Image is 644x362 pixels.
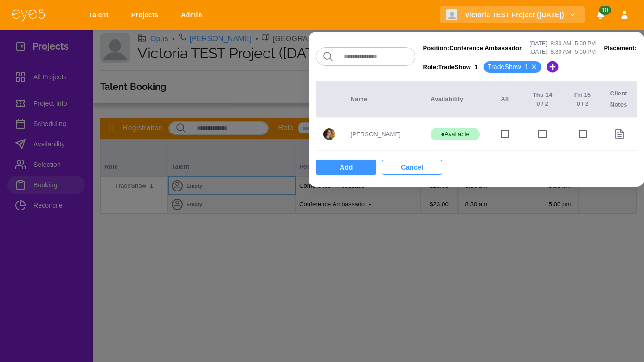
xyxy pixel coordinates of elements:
p: Role: TradeShow_1 [423,63,477,72]
p: Thu 14 [530,90,555,100]
a: Talent [83,6,118,24]
img: eye5 [11,8,45,22]
p: Fri 15 [570,90,595,100]
p: TradeShow_1 [488,62,528,72]
p: [DATE] : 8:30 AM - 5:00 PM [529,39,596,48]
img: profile_picture [323,128,335,140]
button: No notes [610,125,629,143]
button: Add [316,160,376,175]
th: Client Notes [603,81,637,118]
button: Notifications [592,6,609,24]
p: [DATE] : 8:30 AM - 5:00 PM [529,48,596,56]
img: Client logo [446,9,457,20]
span: 10 [599,6,611,15]
a: Admin [175,6,212,24]
button: Cancel [382,160,442,175]
th: Availability [423,81,487,118]
p: Position: Conference Ambassador [423,44,522,53]
p: ● Available [441,130,470,139]
th: Name [343,81,423,118]
a: Projects [125,6,167,24]
p: [PERSON_NAME] [350,130,416,139]
p: Placement: [604,44,637,53]
button: Victoria TEST Project ([DATE]) [440,6,585,24]
th: All [487,81,522,118]
p: 0 / 2 [570,99,595,108]
p: 0 / 2 [530,99,555,108]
